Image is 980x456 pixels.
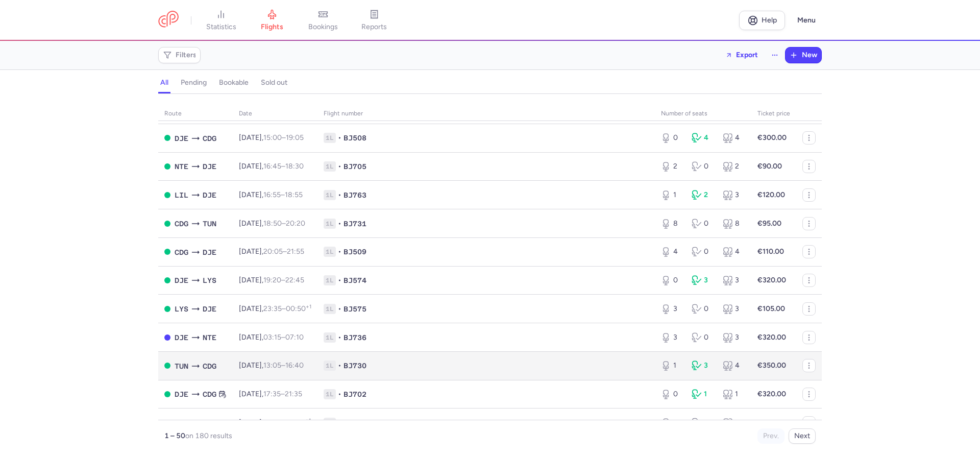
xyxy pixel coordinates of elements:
div: 0 [692,304,714,314]
span: BJ703 [344,418,366,428]
span: CDG [203,389,216,400]
th: date [233,106,317,122]
span: reports [361,22,387,32]
span: LYS [175,303,188,315]
button: Prev. [757,428,785,444]
h4: all [160,78,168,87]
span: [DATE], [239,219,305,228]
div: 2 [692,190,714,200]
time: 15:00 [263,133,282,142]
span: CDG [203,133,216,144]
div: 0 [661,133,683,143]
strong: €95.00 [757,219,781,228]
span: on 180 results [185,431,232,440]
span: 1L [324,304,336,314]
strong: €300.00 [757,133,787,142]
span: BJ574 [344,275,366,285]
div: 2 [661,161,683,172]
span: [DATE], [239,133,304,142]
h4: sold out [261,78,287,87]
time: 22:35 [263,418,282,427]
span: CDG [203,361,216,372]
th: Ticket price [751,106,796,122]
h4: bookable [219,78,249,87]
span: [DATE], [239,276,304,284]
span: LIL [175,189,188,201]
a: CitizenPlane red outlined logo [158,11,179,30]
span: BJ731 [344,219,366,229]
span: [DATE], [239,190,303,199]
a: reports [349,9,400,32]
time: 03:15 [263,333,281,342]
span: BJ736 [344,332,366,343]
time: 00:25 [286,418,311,427]
span: • [338,247,341,257]
span: DJE [203,189,216,201]
th: route [158,106,233,122]
span: – [263,133,304,142]
span: • [338,361,341,371]
a: statistics [195,9,247,32]
span: [DATE], [239,247,304,256]
span: • [338,219,341,229]
strong: €105.00 [757,304,785,313]
span: DJE [203,417,216,428]
div: 0 [661,275,683,285]
span: 1L [324,161,336,172]
span: • [338,332,341,343]
button: Next [789,428,816,444]
strong: €320.00 [757,390,786,398]
time: 20:05 [263,247,283,256]
span: DJE [175,332,188,343]
span: BJ702 [344,389,366,399]
span: TUN [203,218,216,229]
div: 3 [661,304,683,314]
button: Menu [791,11,822,30]
span: 1L [324,361,336,371]
span: 1L [324,133,336,143]
span: • [338,133,341,143]
time: 21:35 [285,390,302,398]
span: [DATE], [239,361,304,370]
span: CDG [175,247,188,258]
span: Help [762,16,777,24]
h4: pending [181,78,207,87]
span: DJE [203,247,216,258]
time: 00:50 [286,304,311,313]
time: 23:35 [263,304,282,313]
sup: +1 [306,303,311,310]
span: 1L [324,190,336,200]
div: 0 [692,418,714,428]
div: 1 [692,389,714,399]
span: 1L [324,332,336,343]
div: 3 [723,304,745,314]
span: 1L [324,219,336,229]
strong: 1 – 50 [164,431,185,440]
span: CDG [175,218,188,229]
span: LYS [203,275,216,286]
div: 33 [661,418,683,428]
div: 4 [723,247,745,257]
div: 1 [723,389,745,399]
div: 0 [692,161,714,172]
span: [DATE], [239,333,304,342]
span: [DATE], [239,162,304,171]
span: – [263,304,311,313]
time: 22:45 [285,276,304,284]
span: • [338,190,341,200]
span: DJE [175,275,188,286]
span: statistics [206,22,236,32]
strong: €320.00 [757,276,786,284]
span: – [263,190,303,199]
time: 17:35 [263,390,281,398]
span: 1L [324,418,336,428]
div: 0 [692,219,714,229]
div: 2 [723,161,745,172]
span: – [263,162,304,171]
span: • [338,275,341,285]
div: 3 [661,332,683,343]
time: 19:05 [286,133,304,142]
span: NTE [203,332,216,343]
span: NTE [175,161,188,172]
span: – [263,333,304,342]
